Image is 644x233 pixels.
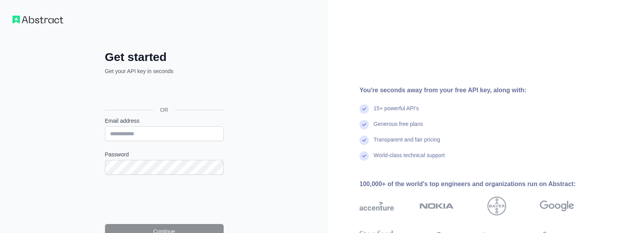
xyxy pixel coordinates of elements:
[105,50,224,64] h2: Get started
[105,67,224,75] p: Get your API key in seconds
[487,197,506,215] img: bayer
[359,151,369,161] img: check mark
[374,136,440,151] div: Transparent and fair pricing
[374,151,445,167] div: World-class technical support
[105,184,224,215] iframe: reCAPTCHA
[12,16,63,23] img: Workflow
[105,151,224,158] label: Password
[359,86,599,95] div: You're seconds away from your free API key, along with:
[359,136,369,145] img: check mark
[359,197,394,215] img: accenture
[101,84,226,101] iframe: Knop Inloggen met Google
[105,117,224,125] label: Email address
[359,120,369,129] img: check mark
[359,179,599,189] div: 100,000+ of the world's top engineers and organizations run on Abstract:
[420,197,454,215] img: nokia
[154,106,174,114] span: OR
[374,120,423,136] div: Generous free plans
[540,197,574,215] img: google
[359,104,369,114] img: check mark
[374,104,419,120] div: 15+ powerful API's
